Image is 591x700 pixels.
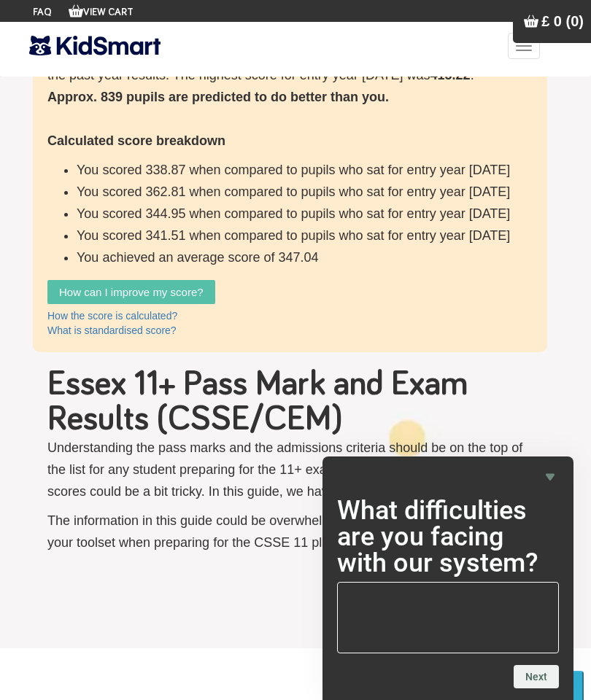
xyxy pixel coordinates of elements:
[77,181,533,203] li: You scored 362.81 when compared to pupils who sat for entry year [DATE]
[69,4,83,18] img: Your items in the shopping basket
[47,510,544,553] p: The information in this guide could be overwhelming but is very useful to have it in your toolset...
[77,159,533,181] li: You scored 338.87 when compared to pupils who sat for entry year [DATE]
[337,497,559,576] h2: What difficulties are you facing with our system?
[47,13,533,268] p: We have calculated your score based on past results and predict that you would do better than of ...
[47,324,177,336] a: What is standardised score?
[337,468,559,688] div: What difficulties are you facing with our system?
[337,582,559,653] textarea: What difficulties are you facing with our system?
[47,280,215,304] a: How can I improve my score?
[47,310,177,322] a: How the score is calculated?
[77,225,533,246] li: You scored 341.51 when compared to pupils who sat for entry year [DATE]
[524,14,538,28] img: Your items in the shopping basket
[33,7,52,17] a: FAQ
[47,90,389,104] b: Approx. 839 pupils are predicted to do better than you.
[47,133,225,148] b: Calculated score breakdown
[77,203,533,225] li: You scored 344.95 when compared to pupils who sat for entry year [DATE]
[29,33,161,58] img: KidSmart logo
[47,367,544,437] h1: Essex 11+ Pass Mark and Exam Results (CSSE/CEM)
[514,665,559,688] button: Next question
[541,468,559,486] button: Hide survey
[69,7,134,17] a: View Cart
[77,246,533,268] li: You achieved an average score of 347.04
[47,437,544,502] p: Understanding the pass marks and the admissions criteria should be on the top of the list for any...
[541,13,584,29] span: £ 0 (0)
